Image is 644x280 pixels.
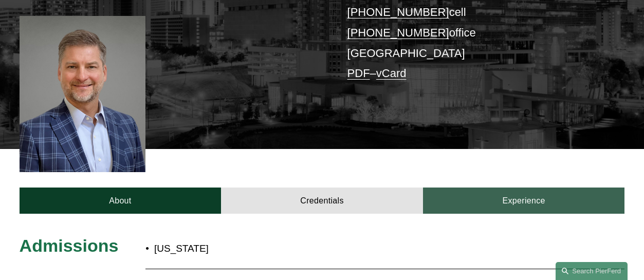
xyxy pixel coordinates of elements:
a: PDF [347,67,370,80]
a: About [20,188,222,214]
a: Search this site [556,262,628,280]
a: vCard [376,67,407,80]
a: [PHONE_NUMBER] [347,26,449,39]
a: Experience [423,188,625,214]
p: [US_STATE] [154,240,373,257]
a: [PHONE_NUMBER] [347,6,449,18]
a: Credentials [221,188,423,214]
span: Admissions [20,236,119,255]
